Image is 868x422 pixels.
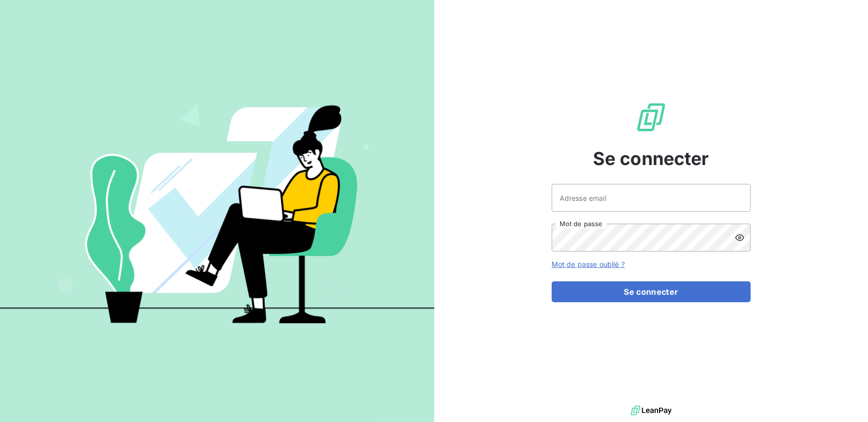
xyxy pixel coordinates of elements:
[552,281,751,302] button: Se connecter
[635,101,667,133] img: Logo LeanPay
[552,184,751,212] input: placeholder
[552,260,625,268] a: Mot de passe oublié ?
[593,145,709,172] span: Se connecter
[631,403,672,418] img: logo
